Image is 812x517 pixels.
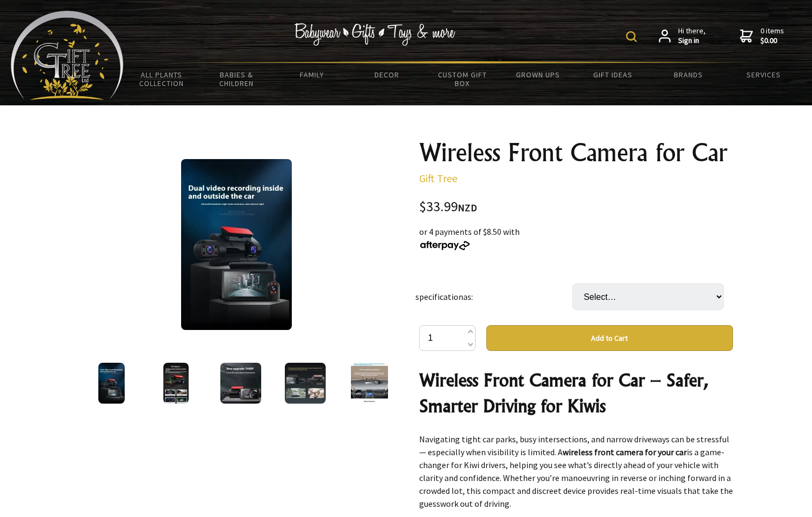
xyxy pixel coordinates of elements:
[486,325,733,351] button: Add to Cart
[678,26,706,45] span: Hi there,
[419,241,471,250] img: Afterpay
[576,63,651,86] a: Gift Ideas
[181,159,292,330] img: Wireless Front Camera for Car
[740,26,784,45] a: 0 items$0.00
[98,363,125,404] img: Wireless Front Camera for Car
[563,447,687,457] strong: wireless front camera for your car
[285,363,326,404] img: Wireless Front Camera for Car
[11,11,124,100] img: Babyware - Gifts - Toys and more...
[500,63,576,86] a: Grown Ups
[419,369,709,417] strong: Wireless Front Camera for Car – Safer, Smarter Driving for Kiwis
[351,363,387,404] img: Wireless Front Camera for Car
[419,225,733,251] div: or 4 payments of $8.50 with
[349,63,425,86] a: Decor
[220,363,261,404] img: Wireless Front Camera for Car
[274,63,349,86] a: Family
[458,202,477,214] span: NZD
[419,200,733,214] div: $33.99
[726,63,801,86] a: Services
[678,36,706,46] strong: Sign in
[419,171,457,185] a: Gift Tree
[419,433,733,510] p: Navigating tight car parks, busy intersections, and narrow driveways can be stressful — especiall...
[124,63,199,95] a: All Plants Collection
[626,31,637,42] img: product search
[659,26,706,45] a: Hi there,Sign in
[419,140,733,166] h1: Wireless Front Camera for Car
[415,268,572,325] td: specificationas:
[760,36,784,46] strong: $0.00
[163,363,188,404] img: Wireless Front Camera for Car
[294,23,456,46] img: Babywear - Gifts - Toys & more
[760,26,784,45] span: 0 items
[199,63,274,95] a: Babies & Children
[651,63,726,86] a: Brands
[425,63,500,95] a: Custom Gift Box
